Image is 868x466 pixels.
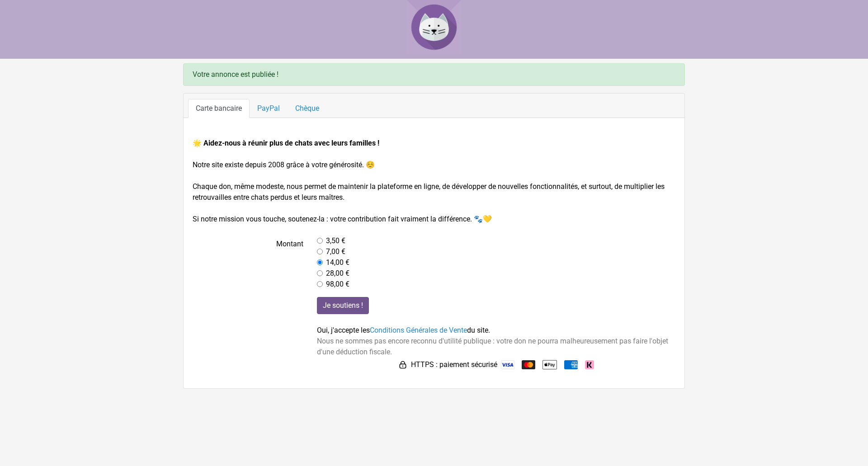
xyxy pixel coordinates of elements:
[183,63,685,86] div: Votre annonce est publiée !
[250,99,288,118] a: PayPal
[585,360,594,369] img: Klarna
[288,99,327,118] a: Chèque
[317,337,668,356] span: Nous ne sommes pas encore reconnu d'utilité publique : votre don ne pourra malheureusement pas fa...
[326,257,349,268] label: 14,00 €
[188,99,250,118] a: Carte bancaire
[501,360,514,369] img: Visa
[193,139,379,147] strong: 🌟 Aidez-nous à réunir plus de chats avec leurs familles !
[398,360,407,369] img: HTTPS : paiement sécurisé
[317,297,369,314] input: Je soutiens !
[193,138,675,372] form: Notre site existe depuis 2008 grâce à votre générosité. ☺️ Chaque don, même modeste, nous permet ...
[411,359,497,370] span: HTTPS : paiement sécurisé
[326,268,349,279] label: 28,00 €
[317,326,490,334] span: Oui, j'accepte les du site.
[542,358,557,372] img: Apple Pay
[370,326,467,334] a: Conditions Générales de Vente
[326,246,345,257] label: 7,00 €
[326,279,349,290] label: 98,00 €
[186,235,310,290] label: Montant
[564,360,578,369] img: American Express
[522,360,535,369] img: Mastercard
[326,235,345,246] label: 3,50 €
